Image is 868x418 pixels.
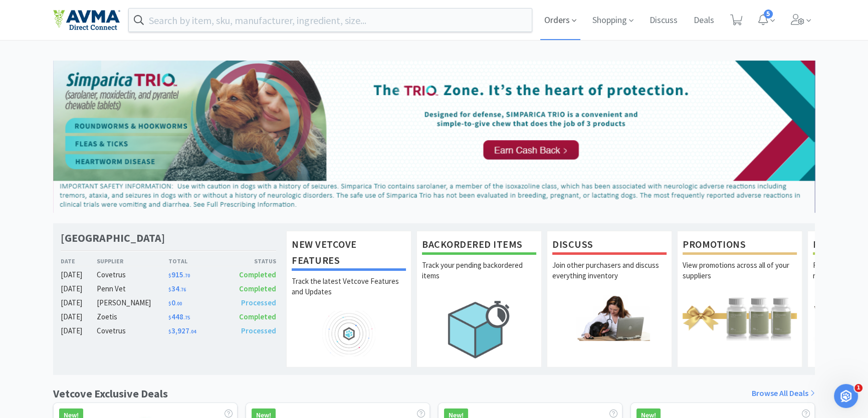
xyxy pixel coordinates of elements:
[97,311,168,323] div: Zoetis
[292,311,406,356] img: hero_feature_roadmap.png
[552,260,667,295] p: Join other purchasers and discuss everything inventory
[61,325,97,337] div: [DATE]
[168,256,223,266] div: Total
[61,283,276,295] a: [DATE]Penn Vet$34.76Completed
[61,231,165,245] h1: [GEOGRAPHIC_DATA]
[683,260,797,295] p: View promotions across all of your suppliers
[239,270,276,279] span: Completed
[53,10,120,31] img: e4e33dab9f054f5782a47901c742baa9_102.png
[422,260,536,295] p: Track your pending backordered items
[677,231,802,367] a: PromotionsView promotions across all of your suppliers
[61,283,97,295] div: [DATE]
[552,295,667,340] img: hero_discuss.png
[292,236,406,271] h1: New Vetcove Features
[97,297,168,309] div: [PERSON_NAME]
[683,295,797,340] img: hero_promotions.png
[97,283,168,295] div: Penn Vet
[239,312,276,321] span: Completed
[422,236,536,255] h1: Backordered Items
[61,269,276,281] a: [DATE]Covetrus$915.70Completed
[168,300,171,307] span: $
[683,236,797,255] h1: Promotions
[61,297,97,309] div: [DATE]
[183,272,190,279] span: . 70
[764,10,773,19] span: 5
[645,16,682,25] a: Discuss
[752,387,815,400] a: Browse All Deals
[286,231,411,367] a: New Vetcove FeaturesTrack the latest Vetcove Features and Updates
[222,256,276,266] div: Status
[61,325,276,337] a: [DATE]Covetrus$3,927.04Processed
[183,314,190,321] span: . 75
[168,314,171,321] span: $
[129,9,532,32] input: Search by item, sku, manufacturer, ingredient, size...
[97,325,168,337] div: Covetrus
[168,284,186,293] span: 34
[690,16,718,25] a: Deals
[422,295,536,363] img: hero_backorders.png
[97,269,168,281] div: Covetrus
[168,270,190,279] span: 915
[416,231,542,367] a: Backordered ItemsTrack your pending backordered items
[854,384,862,392] span: 1
[168,272,171,279] span: $
[189,328,196,335] span: . 04
[53,61,815,213] img: d2d77c193a314c21b65cb967bbf24cd3_44.png
[61,311,276,323] a: [DATE]Zoetis$448.75Completed
[179,286,186,293] span: . 76
[53,385,168,402] h1: Vetcove Exclusive Deals
[61,297,276,309] a: [DATE][PERSON_NAME]$0.00Processed
[292,276,406,311] p: Track the latest Vetcove Features and Updates
[168,328,171,335] span: $
[239,284,276,293] span: Completed
[175,300,182,307] span: . 00
[61,269,97,281] div: [DATE]
[61,311,97,323] div: [DATE]
[168,326,196,335] span: 3,927
[97,256,168,266] div: Supplier
[168,298,182,307] span: 0
[552,236,667,255] h1: Discuss
[168,312,190,321] span: 448
[834,384,858,408] iframe: Intercom live chat
[168,286,171,293] span: $
[241,298,276,307] span: Processed
[61,256,97,266] div: Date
[547,231,672,367] a: DiscussJoin other purchasers and discuss everything inventory
[241,326,276,335] span: Processed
